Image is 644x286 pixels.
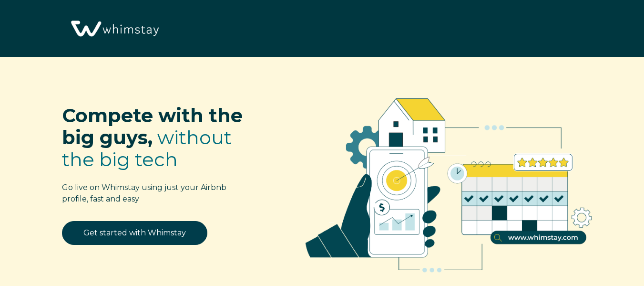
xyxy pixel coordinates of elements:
img: Whimstay Logo-02 1 [67,5,162,53]
span: Go live on Whimstay using just your Airbnb profile, fast and easy [62,183,226,203]
span: without the big tech [62,126,232,171]
a: Get started with Whimstay [62,221,207,245]
span: Compete with the big guys, [62,104,243,149]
